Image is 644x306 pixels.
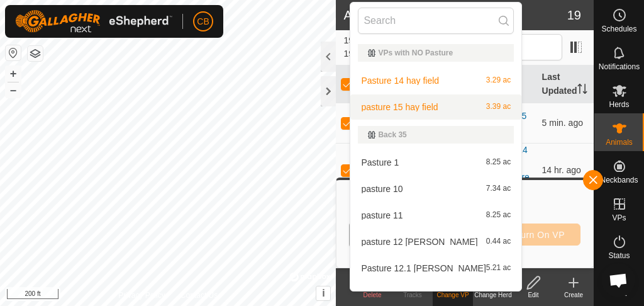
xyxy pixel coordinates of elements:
[500,224,580,246] button: Turn On VP
[6,66,21,81] button: +
[486,184,511,193] span: 7.34 ac
[486,211,511,220] span: 8.25 ac
[180,290,218,301] a: Contact Us
[542,165,581,175] span: Sep 10, 2025, 3:30 PM
[486,76,511,85] span: 3.29 ac
[361,103,438,111] span: pasture 15 hay field
[343,8,567,23] h2: Animals
[350,256,521,281] li: Pasture 12.1 woods
[368,131,504,139] div: Back 35
[118,290,165,301] a: Privacy Policy
[486,237,511,246] span: 0.44 ac
[350,203,521,228] li: pasture 11
[611,290,626,297] span: Infra
[28,46,43,61] button: Map Layers
[486,290,511,299] span: 3.19 ac
[553,290,594,300] div: Create
[537,65,594,103] th: Last Updated
[473,290,513,300] div: Change Herd
[361,211,402,220] span: pasture 11
[350,94,521,120] li: pasture 15 hay field
[577,86,587,96] p-sorticon: Activate to sort
[6,45,21,60] button: Reset Map
[486,264,511,273] span: 5.21 ac
[392,290,433,300] div: Tracks
[599,63,640,71] span: Notifications
[608,252,630,259] span: Status
[609,101,629,108] span: Herds
[361,158,399,167] span: Pasture 1
[612,214,626,222] span: VPs
[361,290,477,299] span: pasture 13 [PERSON_NAME]
[343,34,409,60] span: 19 selected of 19
[486,158,511,167] span: 8.25 ac
[350,229,521,254] li: pasture 12 woods
[567,6,581,25] span: 19
[433,290,473,300] div: Change VP
[516,230,565,240] span: Turn On VP
[542,118,583,128] span: Sep 11, 2025, 5:30 AM
[15,10,172,33] img: Gallagher Logo
[606,139,633,146] span: Animals
[350,176,521,201] li: pasture 10
[6,82,21,98] button: –
[485,145,528,168] a: Pasture 14 hay field
[361,76,439,85] span: Pasture 14 hay field
[368,49,504,57] div: VPs with NO Pasture
[364,292,382,298] span: Delete
[358,8,514,34] input: Search
[601,25,636,33] span: Schedules
[361,237,477,246] span: pasture 12 [PERSON_NAME]
[601,263,635,297] div: Open chat
[513,290,553,300] div: Edit
[350,150,521,175] li: Pasture 1
[316,286,330,300] button: i
[600,176,638,184] span: Neckbands
[361,184,402,193] span: pasture 10
[322,288,325,298] span: i
[486,103,511,111] span: 3.39 ac
[197,15,209,28] span: CB
[350,68,521,93] li: Pasture 14 hay field
[361,264,486,273] span: Pasture 12.1 [PERSON_NAME]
